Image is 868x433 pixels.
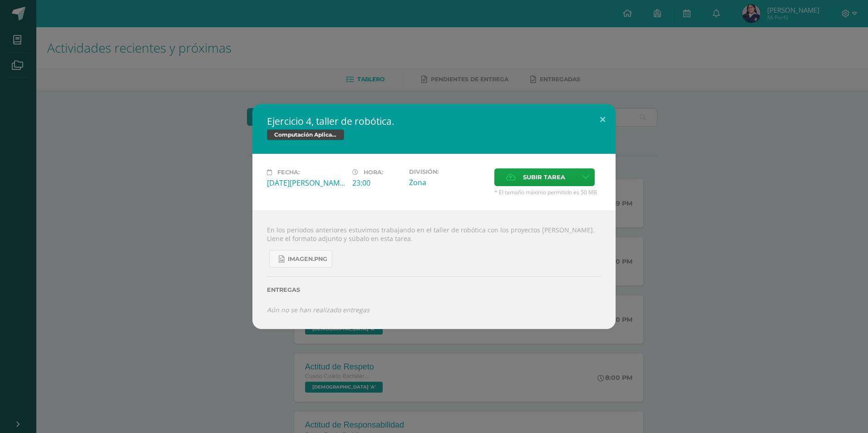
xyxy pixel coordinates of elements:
[267,178,345,188] div: [DATE][PERSON_NAME]
[277,169,300,176] span: Fecha:
[409,168,487,175] label: División:
[523,169,565,186] span: Subir tarea
[409,177,487,187] div: Zona
[288,256,327,263] span: imagen.png
[269,250,332,268] a: imagen.png
[590,104,616,135] button: Close (Esc)
[352,178,402,188] div: 23:00
[267,115,601,128] h2: Ejercicio 4, taller de robótica.
[267,286,601,293] label: Entregas
[364,169,383,176] span: Hora:
[267,305,370,314] i: Aún no se han realizado entregas
[252,211,616,329] div: En los periodos anteriores estuvimos trabajando en el taller de robótica con los proyectos [PERSO...
[494,188,601,196] span: * El tamaño máximo permitido es 50 MB
[267,129,344,140] span: Computación Aplicada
